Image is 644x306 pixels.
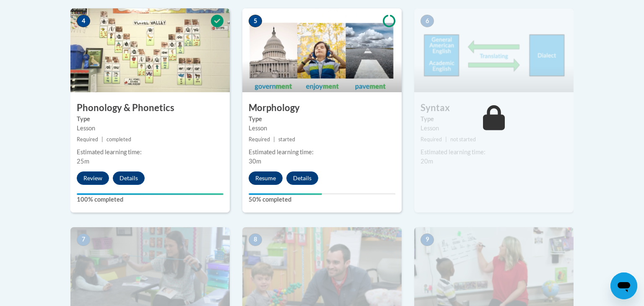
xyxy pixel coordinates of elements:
[249,195,395,204] label: 50% completed
[249,15,262,27] span: 5
[77,171,109,185] button: Review
[242,101,402,114] h3: Morphology
[421,114,567,124] label: Type
[421,136,442,143] span: Required
[77,193,223,195] div: Your progress
[450,136,476,143] span: not started
[249,124,395,133] div: Lesson
[421,158,433,165] span: 20m
[249,171,283,185] button: Resume
[445,136,447,143] span: |
[77,233,90,246] span: 7
[101,136,103,143] span: |
[249,158,261,165] span: 30m
[249,233,262,246] span: 8
[77,124,223,133] div: Lesson
[77,195,223,204] label: 100% completed
[77,15,90,27] span: 4
[273,136,275,143] span: |
[421,233,434,246] span: 9
[77,114,223,124] label: Type
[278,136,295,143] span: started
[77,148,223,157] div: Estimated learning time:
[77,158,89,165] span: 25m
[421,124,567,133] div: Lesson
[249,114,395,124] label: Type
[249,136,270,143] span: Required
[421,15,434,27] span: 6
[414,101,574,114] h3: Syntax
[610,272,637,299] iframe: Button to launch messaging window
[286,171,318,185] button: Details
[106,136,131,143] span: completed
[421,148,567,157] div: Estimated learning time:
[414,8,574,92] img: Course Image
[70,8,230,92] img: Course Image
[242,8,402,92] img: Course Image
[249,193,322,195] div: Your progress
[249,148,395,157] div: Estimated learning time:
[113,171,145,185] button: Details
[77,136,98,143] span: Required
[70,101,230,114] h3: Phonology & Phonetics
